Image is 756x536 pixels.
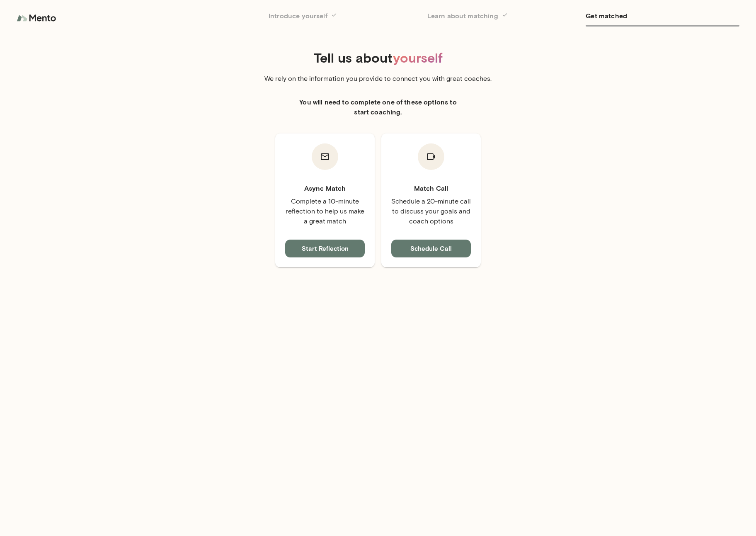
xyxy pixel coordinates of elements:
h4: Tell us about [66,50,690,65]
img: logo [17,10,58,27]
p: We rely on the information you provide to connect you with great coaches. [262,74,494,84]
h6: Match Call [391,183,471,193]
h6: Introduce yourself [269,10,422,22]
p: Schedule a 20-minute call to discuss your goals and coach options [391,196,471,226]
button: Schedule Call [391,240,471,257]
p: Complete a 10-minute reflection to help us make a great match [285,196,365,226]
h6: You will need to complete one of these options to start coaching. [295,97,461,117]
h6: Get matched [586,10,739,22]
span: yourself [393,49,443,65]
button: Start Reflection [285,240,365,257]
h6: Learn about matching [427,10,581,22]
h6: Async Match [285,183,365,193]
